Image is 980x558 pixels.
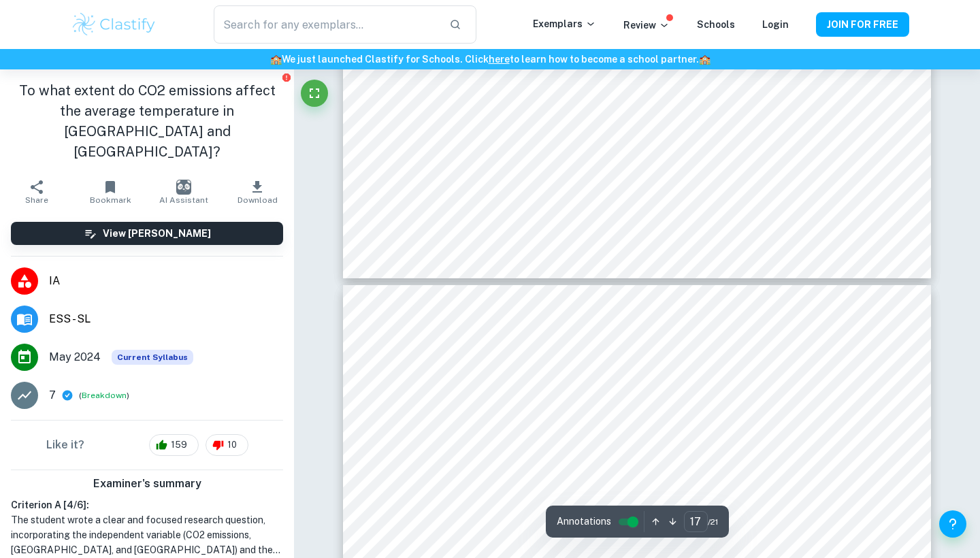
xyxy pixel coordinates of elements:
span: ( ) [79,389,129,402]
span: 🏫 [270,54,282,65]
div: 10 [206,434,248,456]
h6: Criterion A [ 4 / 6 ]: [11,497,283,512]
button: Report issue [281,72,291,82]
span: ESS - SL [49,311,283,327]
span: May 2024 [49,349,101,365]
button: Download [220,173,294,211]
span: / 21 [708,516,718,528]
p: Exemplars [533,16,596,31]
a: Login [762,19,789,30]
img: Clastify logo [71,11,157,38]
button: View [PERSON_NAME] [11,222,283,245]
img: AI Assistant [176,180,191,195]
input: Search for any exemplars... [214,5,438,44]
span: Annotations [557,514,611,529]
h1: To what extent do CO2 emissions affect the average temperature in [GEOGRAPHIC_DATA] and [GEOGRAPH... [11,80,283,162]
h6: We just launched Clastify for Schools. Click to learn how to become a school partner. [3,52,977,67]
button: Bookmark [73,173,147,211]
span: Download [238,195,278,205]
span: Current Syllabus [112,350,193,365]
span: 10 [220,438,244,452]
a: Schools [697,19,735,30]
h6: View [PERSON_NAME] [103,226,211,241]
button: Fullscreen [301,80,328,107]
span: AI Assistant [159,195,208,205]
button: JOIN FOR FREE [816,12,909,37]
h6: Like it? [46,437,84,453]
span: 🏫 [699,54,710,65]
a: here [489,54,510,65]
button: Breakdown [82,389,127,401]
div: 159 [149,434,199,456]
button: Help and Feedback [939,510,966,538]
button: AI Assistant [147,173,220,211]
h6: Examiner's summary [5,476,289,492]
p: 7 [49,387,56,404]
span: Bookmark [90,195,131,205]
span: Share [25,195,48,205]
p: Review [623,18,670,33]
div: This exemplar is based on the current syllabus. Feel free to refer to it for inspiration/ideas wh... [112,350,193,365]
h1: The student wrote a clear and focused research question, incorporating the independent variable (... [11,512,283,557]
span: 159 [163,438,195,452]
span: IA [49,273,283,289]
